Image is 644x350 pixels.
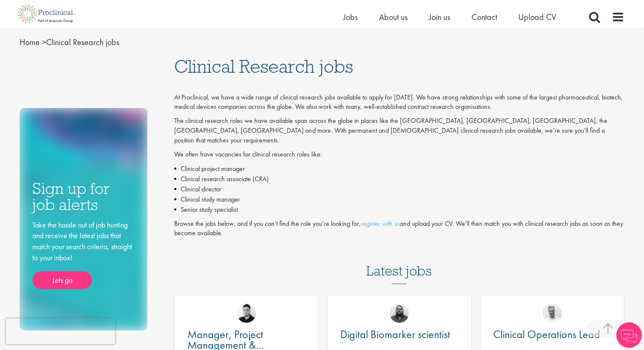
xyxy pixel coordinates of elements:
[174,164,625,174] li: Clinical project manager
[361,219,400,228] a: register with us
[340,329,458,340] a: Digital Biomarker scientist
[174,116,625,145] p: The clinical research roles we have available span across the globe in places like the [GEOGRAPHI...
[32,180,135,213] h3: Sign up for job alerts
[379,11,408,23] a: About us
[174,55,353,78] span: Clinical Research jobs
[174,174,625,184] li: Clinical research associate (CRA)
[32,219,135,290] div: Take the hassle out of job hunting and receive the latest jobs that match your search criteria, s...
[543,304,562,323] img: Joshua Bye
[20,37,40,48] a: breadcrumb link to Home
[42,37,46,48] span: >
[340,327,450,341] span: Digital Biomarker scientist
[471,11,497,23] a: Contact
[616,322,642,348] img: Chatbot
[20,37,119,48] span: Clinical Research jobs
[6,319,115,344] iframe: reCAPTCHA
[366,242,432,284] h3: Latest jobs
[174,93,625,112] p: At Proclinical, we have a wide range of clinical research jobs available to apply for [DATE]. We ...
[174,205,625,215] li: Senior study specialist
[493,329,611,340] a: Clinical Operations Lead
[237,304,256,323] img: Anderson Maldonado
[174,150,625,159] p: We often have vacancies for clinical research roles like:
[493,327,600,341] span: Clinical Operations Lead
[32,271,92,289] a: Lets go
[429,11,450,23] a: Join us
[174,219,625,239] p: Browse the jobs below, and if you can’t find the role you’re looking for, and upload your CV. We’...
[174,184,625,194] li: Clinical director
[343,11,358,23] a: Jobs
[174,194,625,205] li: Clinical study manager
[390,304,409,323] img: Ashley Bennett
[518,11,556,23] a: Upload CV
